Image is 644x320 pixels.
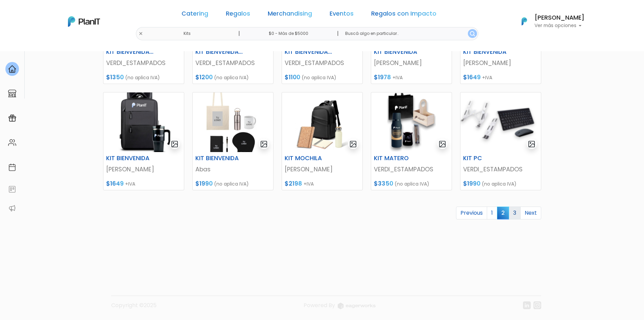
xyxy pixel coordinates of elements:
a: Regalos [226,11,250,19]
a: Next [520,207,541,219]
span: $1100 [285,73,300,81]
span: $1649 [463,73,481,81]
img: thumb_Dise%C3%B1o_sin_t%C3%ADtulo_-_2025-02-14T101452.244.png [193,92,273,152]
span: $2198 [285,179,302,188]
h6: KIT BIENVENIDA [370,48,425,56]
h6: KIT MOCHILA [281,155,336,162]
span: $1200 [195,73,213,81]
button: PlanIt Logo [PERSON_NAME] Ver más opciones [513,13,585,30]
a: gallery-light KIT BIENVENIDA Abas $1990 (no aplica IVA) [192,92,273,190]
p: [PERSON_NAME] [463,59,538,67]
span: $1990 [463,179,480,188]
img: gallery-light [260,140,268,148]
span: 2 [497,207,509,219]
img: calendar-87d922413cdce8b2cf7b7f5f62616a5cf9e4887200fb71536465627b3292af00.svg [8,163,16,171]
a: 1 [487,207,497,219]
a: Regalos con Impacto [371,11,436,19]
a: Powered By [304,301,376,315]
span: $1350 [106,73,124,81]
img: PlanIt Logo [517,14,532,29]
a: 3 [509,207,521,219]
img: gallery-light [171,140,178,148]
span: (no aplica IVA) [214,74,249,81]
h6: KIT BIENVENIDA [459,48,515,56]
p: [PERSON_NAME] [374,59,449,67]
img: partners-52edf745621dab592f3b2c58e3bca9d71375a7ef29c3b500c9f145b62cc070d4.svg [8,204,16,212]
span: $1649 [106,179,124,188]
a: gallery-light KIT MATERO VERDI_ESTAMPADOS $3350 (no aplica IVA) [371,92,452,190]
p: [PERSON_NAME] [285,165,360,174]
span: +IVA [304,180,314,187]
a: Previous [456,207,487,219]
span: translation missing: es.layouts.footer.powered_by [304,301,335,309]
img: feedback-78b5a0c8f98aac82b08bfc38622c3050aee476f2c9584af64705fc4e61158814.svg [8,185,16,193]
img: thumb_Captura_de_pantalla_2025-03-17_113742.png [103,92,184,152]
a: Eventos [330,11,354,19]
img: gallery-light [528,140,535,148]
p: VERDI_ESTAMPADOS [374,165,449,174]
h6: [PERSON_NAME] [534,15,585,21]
img: home-e721727adea9d79c4d83392d1f703f7f8bce08238fde08b1acbfd93340b81755.svg [8,65,16,73]
div: ¿Necesitás ayuda? [35,6,97,20]
p: | [337,29,339,38]
span: $1990 [195,179,213,188]
img: gallery-light [349,140,357,148]
span: $3350 [374,179,393,188]
p: Ver más opciones [534,23,585,28]
span: +IVA [392,74,403,81]
a: gallery-light KIT MOCHILA [PERSON_NAME] $2198 +IVA [282,92,363,190]
h6: KIT MATERO [370,155,425,162]
img: PlanIt Logo [68,16,100,27]
p: VERDI_ESTAMPADOS [463,165,538,174]
a: Catering [182,11,208,19]
img: marketplace-4ceaa7011d94191e9ded77b95e3339b90024bf715f7c57f8cf31f2d8c509eaba.svg [8,89,16,98]
input: Buscá algo en particular.. [340,27,478,40]
img: campaigns-02234683943229c281be62815700db0a1741e53638e28bf9629b52c665b00959.svg [8,114,16,122]
img: linkedin-cc7d2dbb1a16aff8e18f147ffe980d30ddd5d9e01409788280e63c91fc390ff4.svg [523,301,531,309]
img: search_button-432b6d5273f82d61273b3651a40e1bd1b912527efae98b1b7a1b2c0702e16a8d.svg [470,31,475,36]
p: VERDI_ESTAMPADOS [195,59,270,67]
a: gallery-light KIT PC VERDI_ESTAMPADOS $1990 (no aplica IVA) [460,92,541,190]
span: $1978 [374,73,391,81]
img: people-662611757002400ad9ed0e3c099ab2801c6687ba6c219adb57efc949bc21e19d.svg [8,138,16,147]
span: +IVA [125,180,135,187]
a: gallery-light KIT BIENVENIDA [PERSON_NAME] $1649 +IVA [103,92,184,190]
span: +IVA [482,74,492,81]
h6: KIT BIENVENIDA 9 [281,48,336,56]
img: logo_eagerworks-044938b0bf012b96b195e05891a56339191180c2d98ce7df62ca656130a436fa.svg [338,303,376,309]
a: Merchandising [268,11,312,19]
p: | [238,29,240,38]
img: close-6986928ebcb1d6c9903e3b54e860dbc4d054630f23adef3a32610726dff6a82b.svg [139,31,143,36]
h6: KIT BIENVENIDA 7 [102,48,158,56]
span: (no aplica IVA) [214,180,249,187]
img: gallery-light [438,140,446,148]
h6: KIT BIENVENIDA [191,155,247,162]
p: Copyright ©2025 [111,301,157,315]
p: VERDI_ESTAMPADOS [106,59,181,67]
span: (no aplica IVA) [395,180,429,187]
p: Abas [195,165,270,174]
span: (no aplica IVA) [482,180,517,187]
img: instagram-7ba2a2629254302ec2a9470e65da5de918c9f3c9a63008f8abed3140a32961bf.svg [533,301,541,309]
img: thumb_Captura_de_pantalla_2025-05-13_162404.png [460,92,541,152]
img: thumb_thumb_Dise%C3%B1o_sin_t%C3%ADtulo_-_2025-02-05T124157.924.png [282,92,362,152]
h6: KIT BIENVENIDA [102,155,158,162]
p: VERDI_ESTAMPADOS [285,59,360,67]
h6: KIT PC [459,155,515,162]
img: thumb_2000___2000-Photoroom_-_2025-04-07T172814.921.png [371,92,452,152]
span: (no aplica IVA) [302,74,336,81]
p: [PERSON_NAME] [106,165,181,174]
span: (no aplica IVA) [125,74,160,81]
h6: KIT BIENVENIDA 8 [191,48,247,56]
